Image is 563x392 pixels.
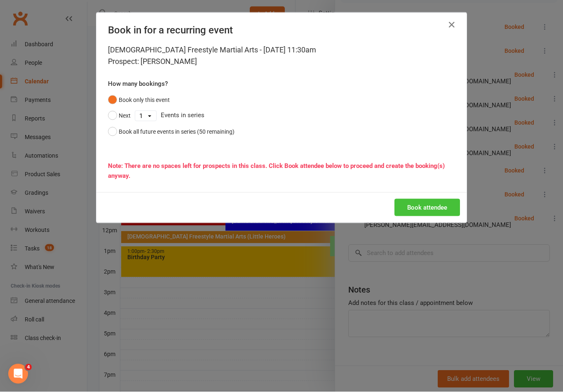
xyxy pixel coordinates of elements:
h4: Book in for a recurring event [108,24,455,36]
button: Close [445,18,458,31]
button: Book attendee [394,199,460,216]
iframe: Intercom live chat [8,364,28,384]
div: Note: There are no spaces left for prospects in this class. Click Book attendee below to proceed ... [108,161,455,181]
button: Book only this event [108,92,170,108]
div: Events in series [108,108,455,123]
button: Next [108,108,131,123]
div: [DEMOGRAPHIC_DATA] Freestyle Martial Arts - [DATE] 11:30am Prospect: [PERSON_NAME] [108,44,455,67]
label: How many bookings? [108,79,168,89]
button: Book all future events in series (50 remaining) [108,124,235,139]
span: 4 [25,364,32,371]
div: Book all future events in series (50 remaining) [119,127,235,136]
